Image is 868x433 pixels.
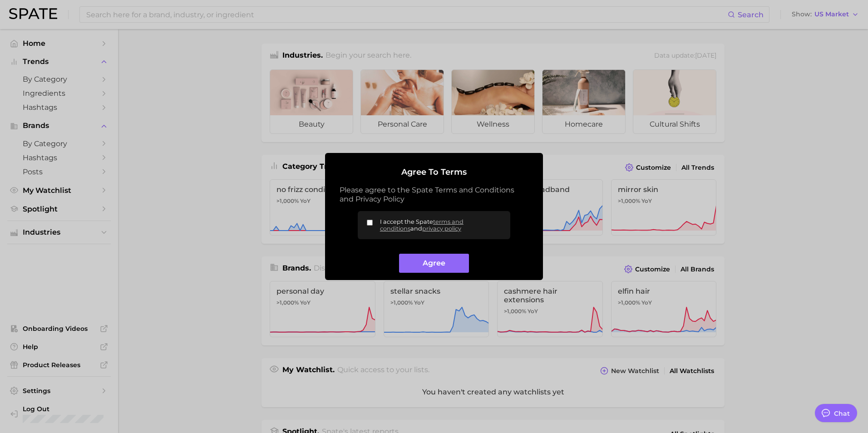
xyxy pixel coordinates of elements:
[380,218,503,232] span: I accept the Spate and
[340,186,528,204] p: Please agree to the Spate Terms and Conditions and Privacy Policy
[380,218,464,232] a: terms and conditions
[399,254,469,273] button: Agree
[367,220,373,226] input: I accept the Spateterms and conditionsandprivacy policy
[422,225,461,232] a: privacy policy
[340,167,528,177] h2: Agree to Terms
